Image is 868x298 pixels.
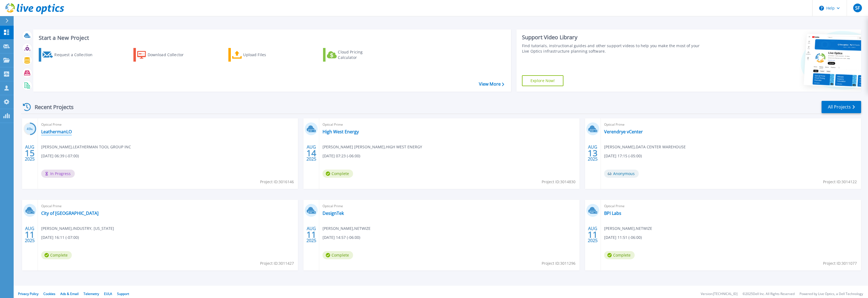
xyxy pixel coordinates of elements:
a: DesignTek [323,210,344,216]
span: [DATE] 06:39 (-07:00) [41,153,79,159]
a: LeathermanLO [41,129,72,134]
span: 14 [306,151,316,155]
a: View More [479,82,504,87]
div: Download Collector [148,49,191,60]
span: [PERSON_NAME] , NETWIZE [323,225,371,231]
span: [PERSON_NAME] , INDUSTRY, [US_STATE] [41,225,114,231]
span: [DATE] 17:15 (-05:00) [604,153,642,159]
span: [PERSON_NAME] , DATA CENTER WAREHOUSE [604,144,686,150]
div: Find tutorials, instructional guides and other support videos to help you make the most of your L... [522,43,702,54]
span: [PERSON_NAME] , NETWIZE [604,225,652,231]
span: [DATE] 14:57 (-06:00) [323,234,360,240]
a: Support [117,291,129,296]
span: % [31,128,33,131]
span: [DATE] 07:23 (-06:00) [323,153,360,159]
span: Optical Prime [323,203,576,209]
a: Cloud Pricing Calculator [323,48,384,62]
a: Explore Now! [522,75,563,86]
a: Verendrye vCenter [604,129,643,134]
a: City of [GEOGRAPHIC_DATA] [41,210,99,216]
span: Complete [323,170,353,178]
div: AUG 2025 [306,143,317,163]
li: © 2025 Dell Inc. All Rights Reserved [742,292,795,296]
span: Optical Prime [604,203,858,209]
span: 15 [25,151,35,155]
span: 11 [25,232,35,237]
div: AUG 2025 [25,225,35,245]
span: In Progress [41,170,75,178]
a: All Projects [822,101,861,113]
div: Support Video Library [522,34,702,41]
span: [DATE] 11:51 (-06:00) [604,234,642,240]
span: Complete [604,251,635,259]
span: Project ID: 3016146 [260,179,294,185]
div: Upload Files [243,49,287,60]
div: Cloud Pricing Calculator [338,49,382,60]
div: Recent Projects [21,100,81,114]
span: Optical Prime [604,122,858,128]
li: Powered by Live Optics, a Dell Technology [800,292,863,296]
a: EULA [104,291,112,296]
span: [DATE] 16:11 (-07:00) [41,234,79,240]
span: Project ID: 3011077 [823,260,857,266]
span: Complete [323,251,353,259]
span: Project ID: 3011427 [260,260,294,266]
h3: Start a New Project [39,35,504,41]
span: Project ID: 3014830 [542,179,575,185]
span: Project ID: 3011296 [542,260,575,266]
a: Cookies [43,291,55,296]
h3: 49 [23,126,36,132]
div: AUG 2025 [306,225,317,245]
a: Privacy Policy [18,291,38,296]
span: 13 [588,151,598,155]
a: BPI Labs [604,210,621,216]
span: 11 [588,232,598,237]
span: Optical Prime [41,203,295,209]
a: Upload Files [228,48,289,62]
a: Request a Collection [39,48,100,62]
div: AUG 2025 [588,143,598,163]
a: High West Energy [323,129,359,134]
span: Complete [41,251,72,259]
div: AUG 2025 [25,143,35,163]
div: Request a Collection [54,49,98,60]
a: Ads & Email [60,291,79,296]
span: [PERSON_NAME] [PERSON_NAME] , HIGH WEST ENERGY [323,144,422,150]
a: Telemetry [83,291,99,296]
li: Version: [TECHNICAL_ID] [701,292,738,296]
span: [PERSON_NAME] , LEATHERMAN TOOL GROUP INC [41,144,131,150]
a: Download Collector [133,48,194,62]
span: Optical Prime [41,122,295,128]
span: Optical Prime [323,122,576,128]
div: AUG 2025 [588,225,598,245]
span: Anonymous [604,170,639,178]
span: SF [855,6,860,10]
span: Project ID: 3014122 [823,179,857,185]
span: 11 [306,232,316,237]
